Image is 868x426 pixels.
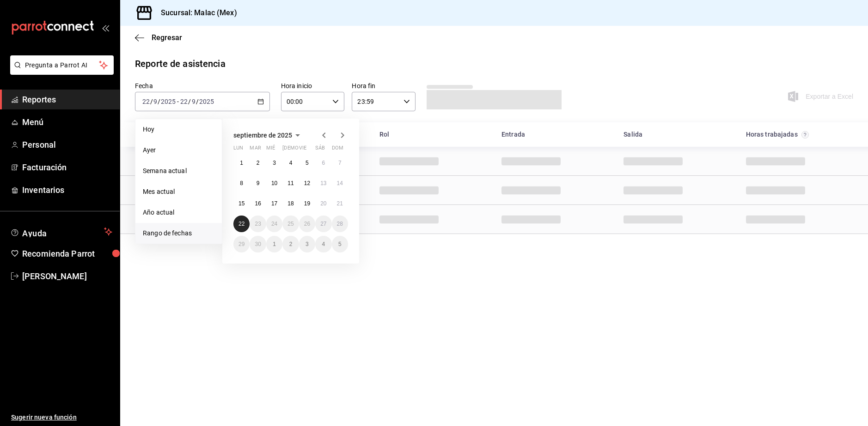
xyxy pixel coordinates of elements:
div: Cell [128,209,202,230]
button: 17 de septiembre de 2025 [266,195,282,212]
abbr: 6 de septiembre de 2025 [322,160,325,166]
div: HeadCell [616,126,738,143]
a: Pregunta a Parrot AI [6,67,114,77]
button: 23 de septiembre de 2025 [250,216,266,232]
button: 15 de septiembre de 2025 [233,195,250,212]
abbr: 5 de octubre de 2025 [338,241,342,247]
abbr: 19 de septiembre de 2025 [304,200,310,207]
abbr: 4 de octubre de 2025 [322,241,325,247]
button: 27 de septiembre de 2025 [315,216,331,232]
abbr: 14 de septiembre de 2025 [337,180,343,186]
svg: El total de horas trabajadas por usuario es el resultado de la suma redondeada del registro de ho... [801,131,809,138]
abbr: 7 de septiembre de 2025 [338,160,342,166]
abbr: lunes [233,145,243,155]
button: 16 de septiembre de 2025 [250,195,266,212]
button: 3 de octubre de 2025 [299,236,315,252]
abbr: 4 de septiembre de 2025 [289,160,293,166]
div: Row [120,176,868,205]
button: 13 de septiembre de 2025 [315,175,331,192]
abbr: 18 de septiembre de 2025 [287,200,293,207]
abbr: 25 de septiembre de 2025 [287,221,293,227]
abbr: 28 de septiembre de 2025 [337,221,343,227]
span: Facturación [22,161,112,174]
input: -- [153,98,158,105]
button: Regresar [135,33,182,42]
button: 1 de septiembre de 2025 [233,155,250,171]
abbr: 13 de septiembre de 2025 [320,180,326,186]
span: Reportes [22,93,112,106]
div: Cell [128,180,202,201]
abbr: 11 de septiembre de 2025 [287,180,293,186]
button: septiembre de 2025 [233,130,303,141]
button: 12 de septiembre de 2025 [299,175,315,192]
span: Año actual [143,208,214,217]
button: 5 de octubre de 2025 [332,236,348,252]
span: / [158,98,160,105]
span: Menú [22,116,112,128]
abbr: 2 de octubre de 2025 [289,241,293,247]
div: HeadCell [494,126,616,143]
label: Fecha [135,83,270,89]
button: 5 de septiembre de 2025 [299,155,315,171]
button: 2 de octubre de 2025 [282,236,299,252]
button: 2 de septiembre de 2025 [250,155,266,171]
abbr: 16 de septiembre de 2025 [255,200,261,207]
abbr: 21 de septiembre de 2025 [337,200,343,207]
abbr: 5 de septiembre de 2025 [306,160,309,166]
button: 1 de octubre de 2025 [266,236,282,252]
abbr: 2 de septiembre de 2025 [257,160,260,166]
button: 26 de septiembre de 2025 [299,216,315,232]
div: Cell [739,150,813,172]
span: / [196,98,199,105]
button: 19 de septiembre de 2025 [299,195,315,212]
abbr: 23 de septiembre de 2025 [255,221,261,227]
button: 14 de septiembre de 2025 [332,175,348,192]
abbr: 17 de septiembre de 2025 [271,200,277,207]
abbr: 15 de septiembre de 2025 [238,200,245,207]
abbr: 24 de septiembre de 2025 [271,221,277,227]
div: Row [120,205,868,234]
span: Recomienda Parrot [22,247,112,260]
button: 30 de septiembre de 2025 [250,236,266,252]
abbr: miércoles [266,145,275,155]
abbr: viernes [299,145,306,155]
div: Reporte de asistencia [135,57,226,71]
abbr: 1 de septiembre de 2025 [240,160,243,166]
span: Rango de fechas [143,228,214,238]
abbr: 22 de septiembre de 2025 [238,221,245,227]
span: septiembre de 2025 [233,132,292,139]
abbr: 30 de septiembre de 2025 [255,241,261,247]
abbr: 29 de septiembre de 2025 [238,241,245,247]
abbr: 27 de septiembre de 2025 [320,221,326,227]
div: Cell [616,209,690,230]
button: 18 de septiembre de 2025 [282,195,299,212]
button: 24 de septiembre de 2025 [266,216,282,232]
div: HeadCell [739,126,861,143]
abbr: martes [250,145,261,155]
div: Head [120,122,868,147]
span: Personal [22,138,112,151]
button: 6 de septiembre de 2025 [315,155,331,171]
div: Cell [372,209,446,230]
abbr: sábado [315,145,325,155]
div: Cell [494,209,568,230]
span: Mes actual [143,187,214,197]
button: 28 de septiembre de 2025 [332,216,348,232]
button: 9 de septiembre de 2025 [250,175,266,192]
abbr: 12 de septiembre de 2025 [304,180,310,186]
button: 3 de septiembre de 2025 [266,155,282,171]
button: 29 de septiembre de 2025 [233,236,250,252]
input: -- [180,98,188,105]
span: Semana actual [143,166,214,176]
div: Cell [128,150,202,172]
div: Cell [494,180,568,201]
span: [PERSON_NAME] [22,270,112,282]
span: Ayer [143,145,214,155]
button: 25 de septiembre de 2025 [282,216,299,232]
div: HeadCell [128,126,372,143]
button: 22 de septiembre de 2025 [233,216,250,232]
span: Regresar [152,33,182,42]
div: Cell [372,180,446,201]
span: - [177,98,179,105]
abbr: 3 de septiembre de 2025 [273,160,276,166]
